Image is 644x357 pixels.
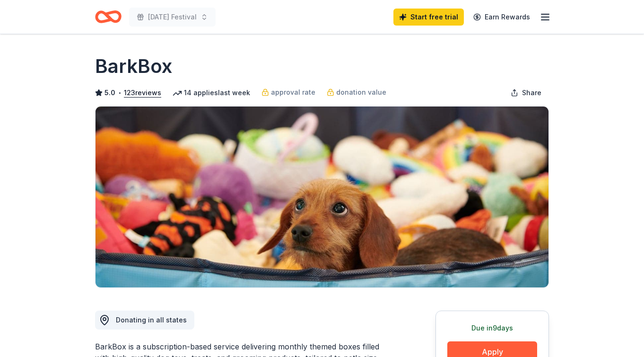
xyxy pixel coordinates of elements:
span: [DATE] Festival [148,11,197,23]
button: Share [503,83,549,102]
span: • [118,89,122,97]
div: 14 applies last week [173,87,250,98]
a: Start free trial [393,9,464,26]
a: Earn Rewards [468,9,536,26]
a: approval rate [261,87,315,98]
span: Donating in all states [116,316,187,324]
img: Image for BarkBox [96,107,548,287]
button: 123reviews [124,87,161,98]
span: 5.0 [104,87,115,98]
a: Home [95,6,122,28]
span: Share [522,87,541,98]
a: donation value [327,87,386,98]
div: Due in 9 days [447,322,537,334]
h1: BarkBox [95,53,172,80]
button: [DATE] Festival [129,8,216,27]
span: approval rate [271,87,315,98]
span: donation value [336,87,386,98]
